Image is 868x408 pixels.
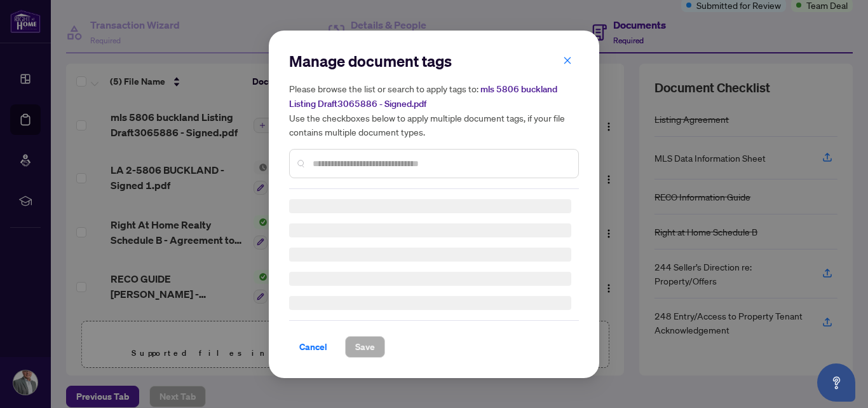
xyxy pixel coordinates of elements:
button: Cancel [289,336,337,358]
span: mls 5806 buckland Listing Draft3065886 - Signed.pdf [289,83,557,109]
span: Cancel [299,337,327,357]
button: Open asap [817,363,855,402]
h5: Please browse the list or search to apply tags to: Use the checkboxes below to apply multiple doc... [289,81,579,139]
h2: Manage document tags [289,51,579,71]
span: close [563,55,572,64]
button: Save [345,336,385,358]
